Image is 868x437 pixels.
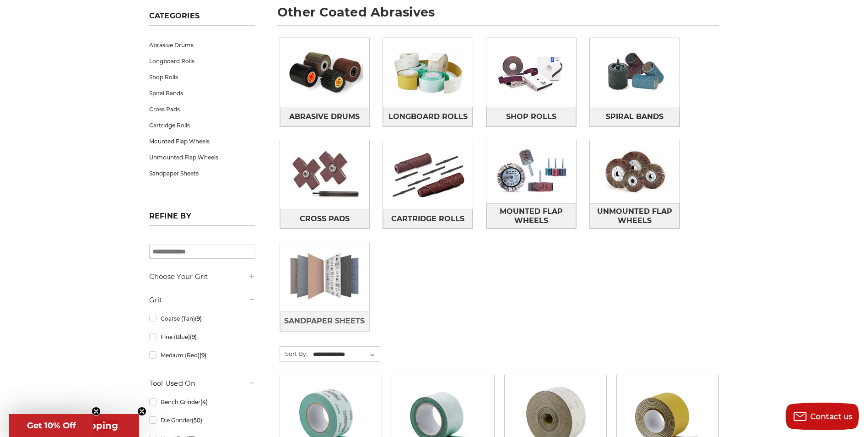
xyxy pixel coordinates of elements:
[149,378,255,389] h5: Tool Used On
[149,133,255,149] a: Mounted Flap Wheels
[190,333,197,340] span: (9)
[486,203,576,229] a: Mounted Flap Wheels
[383,41,473,104] img: Longboard Rolls
[149,117,255,133] a: Cartridge Rolls
[27,421,76,431] span: Get 10% Off
[149,53,255,69] a: Longboard Rolls
[149,329,255,345] a: Fine (Blue)
[149,311,255,327] a: Coarse (Tan)
[149,69,255,85] a: Shop Rolls
[487,204,576,229] span: Mounted Flap Wheels
[149,212,255,226] h5: Refine by
[284,313,365,329] span: Sandpaper Sheets
[383,107,473,126] a: Longboard Rolls
[137,407,146,416] button: Close teaser
[280,245,370,308] img: Sandpaper Sheets
[486,107,576,126] a: Shop Rolls
[486,41,576,104] img: Shop Rolls
[149,11,255,26] h5: Categories
[149,271,255,282] h5: Choose Your Grit
[590,41,679,104] img: Spiral Bands
[92,407,101,416] button: Close teaser
[312,348,380,361] select: Sort By:
[192,417,202,424] span: (50)
[280,41,370,104] img: Abrasive Drums
[149,37,255,53] a: Abrasive Drums
[289,109,360,125] span: Abrasive Drums
[277,6,719,26] h1: other coated abrasives
[149,165,255,181] a: Sandpaper Sheets
[280,347,307,361] label: Sort By:
[590,140,679,203] img: Unmounted Flap Wheels
[149,394,255,410] a: Bench Grinder
[200,399,208,405] span: (4)
[383,143,473,206] img: Cartridge Rolls
[280,107,370,126] a: Abrasive Drums
[199,352,206,359] span: (9)
[388,109,468,125] span: Longboard Rolls
[506,109,556,125] span: Shop Rolls
[280,311,370,331] a: Sandpaper Sheets
[149,412,255,428] a: Die Grinder
[280,143,370,206] img: Cross Pads
[606,109,663,125] span: Spiral Bands
[9,414,139,437] div: Get Free ShippingClose teaser
[149,347,255,363] a: Medium (Red)
[280,209,370,229] a: Cross Pads
[391,211,464,227] span: Cartridge Rolls
[149,85,255,101] a: Spiral Bands
[195,315,202,322] span: (9)
[149,149,255,165] a: Unmounted Flap Wheels
[590,203,679,229] a: Unmounted Flap Wheels
[786,403,859,430] button: Contact us
[486,140,576,203] img: Mounted Flap Wheels
[300,211,350,227] span: Cross Pads
[810,412,853,421] span: Contact us
[9,414,93,437] div: Get 10% OffClose teaser
[149,101,255,117] a: Cross Pads
[590,107,679,126] a: Spiral Bands
[383,209,473,229] a: Cartridge Rolls
[149,295,255,306] h5: Grit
